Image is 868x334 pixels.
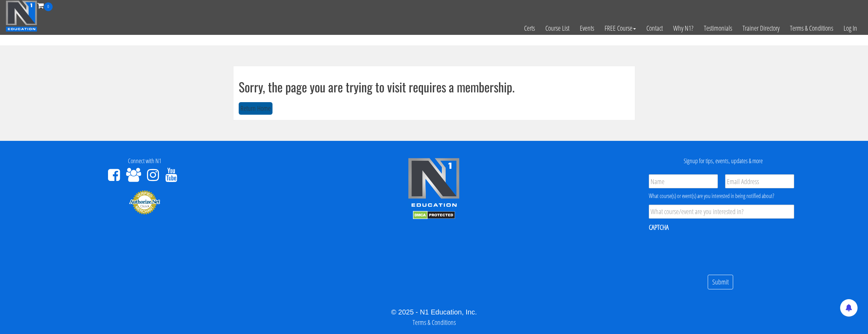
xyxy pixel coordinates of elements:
[239,102,272,115] button: Return Home
[737,11,785,45] a: Trainer Directory
[649,205,794,219] input: What course/event are you interested in?
[44,2,53,11] span: 0
[5,158,284,165] h4: Connect with N1
[649,223,669,232] label: CAPTCHA
[519,11,540,45] a: Certs
[785,11,838,45] a: Terms & Conditions
[239,80,630,94] h1: Sorry, the page you are trying to visit requires a membership.
[708,275,733,290] input: Submit
[575,11,599,45] a: Events
[641,11,668,45] a: Contact
[599,11,641,45] a: FREE Course
[838,11,862,45] a: Log In
[540,11,575,45] a: Course List
[408,158,460,209] img: n1-edu-logo
[649,192,794,200] div: What course(s) or event(s) are you interested in being notified about?
[37,1,53,10] a: 0
[649,236,755,264] iframe: reCAPTCHA
[413,211,455,219] img: DMCA.com Protection Status
[129,190,160,215] img: Authorize.Net Merchant - Click to Verify
[649,174,718,188] input: Name
[413,318,456,327] a: Terms & Conditions
[584,158,863,165] h4: Signup for tips, events, updates & more
[5,307,863,317] div: © 2025 - N1 Education, Inc.
[6,0,37,32] img: n1-education
[668,11,699,45] a: Why N1?
[725,174,794,188] input: Email Address
[699,11,737,45] a: Testimonials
